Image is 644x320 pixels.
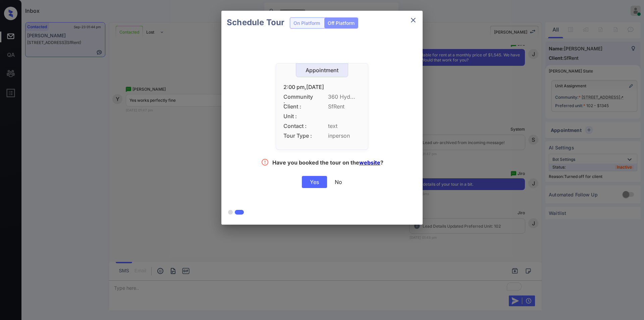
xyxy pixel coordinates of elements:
[272,159,383,168] div: Have you booked the tour on the ?
[283,94,314,100] span: Community :
[283,84,361,90] div: 2:00 pm,[DATE]
[283,103,314,110] span: Client :
[283,133,314,139] span: Tour Type :
[283,113,314,120] span: Unit :
[302,176,327,188] div: Yes
[328,94,361,100] span: 360 Hyd...
[221,11,290,34] h2: Schedule Tour
[328,103,361,110] span: SfRent
[328,133,361,139] span: inperson
[335,179,342,185] div: No
[328,123,361,129] span: text
[283,123,314,129] span: Contact :
[407,13,420,27] button: close
[359,159,380,166] a: website
[296,67,348,74] div: Appointment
